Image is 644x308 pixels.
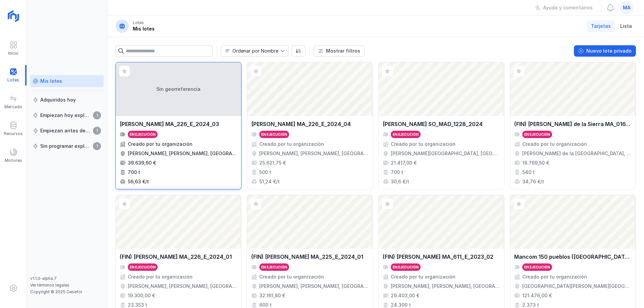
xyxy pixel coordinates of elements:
div: 121.476,00 € [522,292,552,299]
div: [PERSON_NAME][GEOGRAPHIC_DATA], [GEOGRAPHIC_DATA], [GEOGRAPHIC_DATA] [391,150,500,157]
div: En ejecución [393,132,419,137]
div: Sin programar explotación [40,143,91,149]
div: 21.417,00 € [391,160,417,166]
div: En ejecución [130,132,156,137]
a: [PERSON_NAME] SO_MAD_1228_2024En ejecuciónCreado por tu organización[PERSON_NAME][GEOGRAPHIC_DATA... [378,62,504,189]
div: En ejecución [261,132,287,137]
div: 500 t [259,169,271,176]
div: 540 t [522,169,535,176]
a: (FIN) [PERSON_NAME] de la Sierra MA_016_E_2024_01En ejecuciónCreado por tu organización[PERSON_NA... [510,62,636,189]
div: Creado por tu organización [522,273,587,280]
a: Mis lotes [30,75,104,87]
div: [PERSON_NAME], [PERSON_NAME], [GEOGRAPHIC_DATA], [GEOGRAPHIC_DATA] [259,150,369,157]
div: Adquiridos hoy [40,97,76,103]
div: Copyright © 2025 Cesefor [30,289,104,295]
div: 32.161,80 € [259,292,285,299]
div: 56,63 €/t [128,178,149,185]
div: Mercado [4,104,22,110]
div: Recursos [4,131,23,136]
div: [PERSON_NAME] SO_MAD_1228_2024 [383,120,483,128]
div: Nuevo lote privado [586,48,632,54]
div: En ejecución [524,265,550,269]
span: Nombre [221,46,280,56]
span: 1 [93,127,101,135]
div: Creado por tu organización [259,273,324,280]
div: Creado por tu organización [128,273,193,280]
div: v1.1.0-alpha.7 [30,276,104,281]
div: Mostrar filtros [326,48,360,54]
div: 51,24 €/t [259,178,280,185]
div: Mis lotes [133,25,155,32]
a: Sin georreferencia[PERSON_NAME] MA_226_E_2024_03En ejecuciónCreado por tu organización[PERSON_NAM... [115,62,241,189]
div: [PERSON_NAME], [PERSON_NAME], [GEOGRAPHIC_DATA], [GEOGRAPHIC_DATA] [128,283,237,290]
div: Mancom 150 pueblos ([GEOGRAPHIC_DATA]) SO_MAD_1186_2024 [514,253,632,261]
div: 34,76 €/t [522,178,544,185]
a: [PERSON_NAME] MA_226_E_2024_04En ejecuciónCreado por tu organización[PERSON_NAME], [PERSON_NAME],... [247,62,373,189]
div: (FIN) [PERSON_NAME] MA_225_E_2024_01 [251,253,363,261]
div: (FIN) [PERSON_NAME] MA_611_E_2023_02 [383,253,493,261]
div: Mis lotes [40,78,62,84]
a: Ver términos legales [30,283,69,288]
div: 18.769,50 € [522,160,549,166]
button: Nuevo lote privado [574,45,636,57]
span: Tarjetas [591,23,611,29]
button: Ayuda y comentarios [531,2,597,13]
div: 30,6 €/t [391,178,409,185]
span: Lista [620,23,632,29]
div: En ejecución [524,132,550,137]
div: 25.621,75 € [259,160,286,166]
a: Adquiridos hoy [30,94,104,106]
a: Empiezan hoy explotación1 [30,109,104,121]
div: 39.639,60 € [128,160,156,166]
div: [GEOGRAPHIC_DATA][PERSON_NAME][GEOGRAPHIC_DATA], [GEOGRAPHIC_DATA], [GEOGRAPHIC_DATA] [522,283,632,290]
div: Ayuda y comentarios [543,4,593,11]
div: 29.403,00 € [391,292,419,299]
div: [PERSON_NAME] MA_226_E_2024_03 [120,120,219,128]
div: 700 t [128,169,140,176]
div: Lotes [133,20,144,25]
div: [PERSON_NAME], [PERSON_NAME], [GEOGRAPHIC_DATA], [GEOGRAPHIC_DATA] [128,150,237,157]
span: 1 [93,142,101,150]
div: En ejecución [130,265,156,269]
div: (FIN) [PERSON_NAME] MA_226_E_2024_01 [120,253,232,261]
div: Creado por tu organización [259,141,324,147]
div: 700 t [391,169,403,176]
div: Motores [5,158,22,163]
a: Tarjetas [587,20,615,32]
span: 1 [93,111,101,119]
div: Ordenar por Nombre [232,49,278,53]
div: [PERSON_NAME], [PERSON_NAME], [GEOGRAPHIC_DATA], [GEOGRAPHIC_DATA] [391,283,500,290]
div: Creado por tu organización [391,141,455,147]
div: (FIN) [PERSON_NAME] de la Sierra MA_016_E_2024_01 [514,120,632,128]
div: Sin georreferencia [116,62,241,116]
div: Inicio [8,51,18,56]
div: Creado por tu organización [522,141,587,147]
div: Empiezan hoy explotación [40,112,91,119]
div: 19.300,00 € [128,292,155,299]
div: En ejecución [261,265,287,269]
a: Lista [616,20,636,32]
div: Creado por tu organización [391,273,455,280]
a: Sin programar explotación1 [30,140,104,152]
div: [PERSON_NAME], [PERSON_NAME], [GEOGRAPHIC_DATA], [GEOGRAPHIC_DATA] [259,283,369,290]
a: Empiezan antes de 7 días1 [30,125,104,137]
button: Mostrar filtros [314,45,365,57]
div: Empiezan antes de 7 días [40,127,91,134]
img: logoRight.svg [5,8,22,24]
div: [PERSON_NAME] MA_226_E_2024_04 [251,120,351,128]
div: En ejecución [393,265,419,269]
div: Creado por tu organización [128,141,193,147]
span: ma [623,4,631,11]
div: [PERSON_NAME] de la [GEOGRAPHIC_DATA], [GEOGRAPHIC_DATA], [GEOGRAPHIC_DATA], [GEOGRAPHIC_DATA] [522,150,632,157]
